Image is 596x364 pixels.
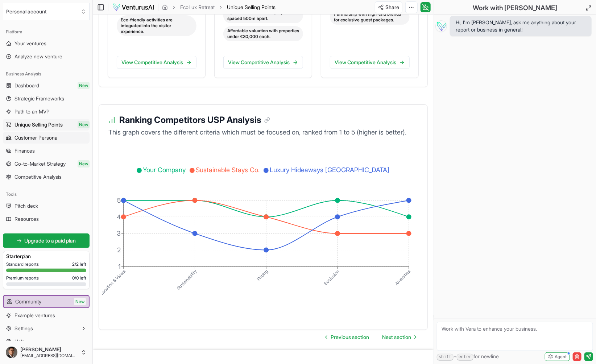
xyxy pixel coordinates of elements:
[3,310,90,321] a: Example ventures
[3,189,90,200] div: Tools
[323,269,341,286] tspan: Seclusion
[15,202,38,210] span: Pitch deck
[3,132,90,144] a: Customer Persona
[72,275,86,281] span: 0 / 0 left
[6,253,86,260] h3: Starter plan
[15,298,41,305] span: Community
[394,269,412,286] tspan: Amenities
[117,15,196,36] div: Eco-friendly activities are integrated into the visitor experience.
[6,275,39,281] span: Premium reports
[545,352,570,361] button: Agent
[375,1,402,13] button: Share
[4,296,89,307] a: CommunityNew
[112,3,154,12] img: logo
[176,268,198,291] tspan: Sustainability
[227,4,276,11] span: Unique Selling Points
[435,20,447,32] img: Vera
[20,353,78,359] span: [EMAIL_ADDRESS][DOMAIN_NAME]
[74,298,86,305] span: New
[118,263,121,270] tspan: 1
[3,68,90,80] div: Business Analysis
[117,229,121,237] tspan: 3
[15,82,39,89] span: Dashboard
[473,3,557,13] h2: Work with [PERSON_NAME]
[3,119,90,131] a: Unique Selling PointsNew
[15,312,55,319] span: Example ventures
[256,269,269,282] tspan: Pricing
[227,4,276,10] span: Unique Selling Points
[15,325,33,332] span: Settings
[3,344,90,361] button: [PERSON_NAME][EMAIL_ADDRESS][DOMAIN_NAME]
[15,160,66,167] span: Go-to-Market Strategy
[385,4,399,11] span: Share
[3,336,90,347] a: Help
[6,261,39,267] span: Standard reports
[117,246,121,254] tspan: 2
[117,197,121,204] tspan: 5
[20,346,78,353] span: [PERSON_NAME]
[72,261,86,267] span: 2 / 2 left
[330,9,410,25] div: Partnership with high-end brands for exclusive guest packages.
[3,3,90,20] button: Select an organization
[456,19,586,33] span: Hi, I'm [PERSON_NAME], ask me anything about your report or business in general!
[223,56,303,69] a: View Competitive Analysis
[223,8,303,23] div: Optimal seclusion with properties spaced 500m apart.
[3,200,90,212] a: Pitch deck
[223,26,303,41] div: Affordable valuation with properties under €30,000 each.
[3,51,90,62] a: Analyze new venture
[382,334,411,341] span: Next section
[3,106,90,117] a: Path to an MVP
[3,38,90,49] a: Your ventures
[555,354,567,360] span: Agent
[3,171,90,183] a: Competitive Analysis
[15,215,39,223] span: Resources
[270,166,390,174] span: Luxury Hideaways [GEOGRAPHIC_DATA]
[162,4,276,11] nav: breadcrumb
[3,145,90,157] a: Finances
[15,173,62,181] span: Competitive Analysis
[15,121,63,128] span: Unique Selling Points
[99,269,127,296] tspan: Location & Views
[15,40,46,47] span: Your ventures
[330,56,410,69] a: View Competitive Analysis
[78,82,90,89] span: New
[108,127,419,137] p: This graph covers the different criteria which must be focused on, ranked from 1 to 5 (higher is ...
[3,26,90,38] div: Platform
[437,353,499,361] span: + for newline
[15,53,62,60] span: Analyze new venture
[15,338,25,345] span: Help
[180,4,215,11] a: EcoLux Retreat
[15,108,50,115] span: Path to an MVP
[320,330,422,344] nav: pagination
[3,80,90,91] a: DashboardNew
[437,354,454,361] kbd: shift
[320,330,375,344] a: Go to previous page
[3,323,90,334] button: Settings
[78,160,90,167] span: New
[3,158,90,170] a: Go-to-Market StrategyNew
[3,93,90,104] a: Strategic Frameworks
[3,233,90,248] a: Upgrade to a paid plan
[15,147,35,154] span: Finances
[25,237,76,244] span: Upgrade to a paid plan
[117,213,121,221] tspan: 4
[457,354,473,361] kbd: enter
[143,166,186,174] span: Your Company
[117,56,196,69] a: View Competitive Analysis
[78,121,90,128] span: New
[15,95,64,102] span: Strategic Frameworks
[196,166,260,174] span: Sustainable Stays Co.
[6,347,17,358] img: ALV-UjXBOcLxPZyufYl36w3MiB-nNYR-XRJyCVqoEYYLXiLpLhrHX4cJDZzrVmf0aIvVRYfzsPTz_iCJqtPAJdcZap9K98kpC...
[3,213,90,225] a: Resources
[119,113,270,127] h3: Ranking Competitors USP Analysis
[376,330,422,344] a: Go to next page
[331,334,369,341] span: Previous section
[15,134,57,141] span: Customer Persona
